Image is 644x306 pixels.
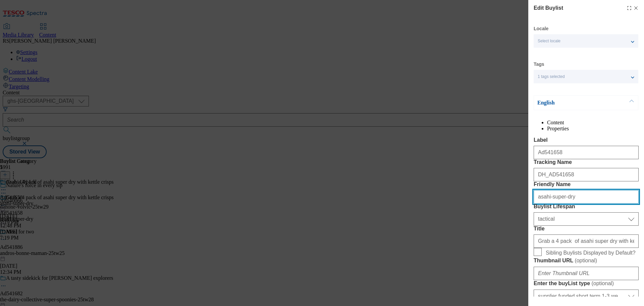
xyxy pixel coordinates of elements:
label: Title [534,226,639,232]
label: Locale [534,27,548,31]
span: ( optional ) [591,280,614,286]
h4: Edit Buylist [534,4,563,12]
button: Select locale [534,34,638,48]
label: Tracking Name [534,159,639,165]
input: Enter Tracking Name [534,168,639,181]
span: ( optional ) [575,258,597,263]
label: Tags [534,62,544,66]
label: Label [534,137,639,143]
input: Enter Thumbnail URL [534,267,639,280]
input: Enter Label [534,146,639,159]
li: Properties [547,126,639,132]
span: Select locale [538,39,560,44]
label: Buylist Lifespan [534,204,639,210]
input: Enter Friendly Name [534,190,639,204]
input: Enter Title [534,234,639,248]
label: Thumbnail URL [534,257,639,264]
span: Sibling Buylists Displayed by Default? [546,250,636,256]
li: Content [547,120,639,126]
button: 1 tags selected [534,70,638,83]
p: English [537,99,608,106]
label: Friendly Name [534,181,639,187]
label: Enter the buyList type [534,280,639,287]
span: 1 tags selected [538,74,565,79]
